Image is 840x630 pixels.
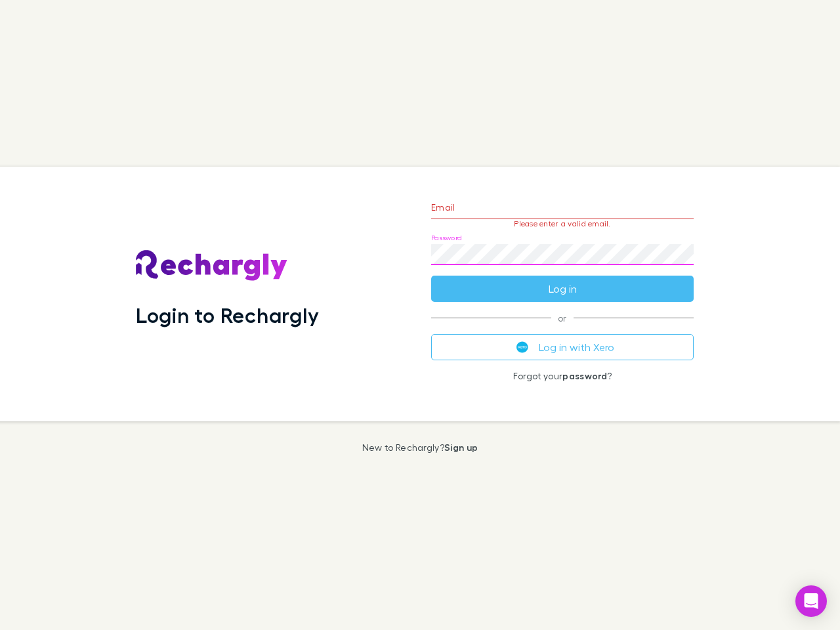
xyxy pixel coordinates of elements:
[431,219,694,228] p: Please enter a valid email.
[795,585,827,617] div: Open Intercom Messenger
[362,442,478,453] p: New to Rechargly?
[516,341,528,353] img: Xero's logo
[444,442,478,453] a: Sign up
[136,250,288,282] img: Rechargly's Logo
[136,303,319,327] h1: Login to Rechargly
[431,334,694,360] button: Log in with Xero
[431,371,694,381] p: Forgot your ?
[431,276,694,302] button: Log in
[431,318,694,318] span: or
[562,370,607,381] a: password
[431,233,462,243] label: Password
